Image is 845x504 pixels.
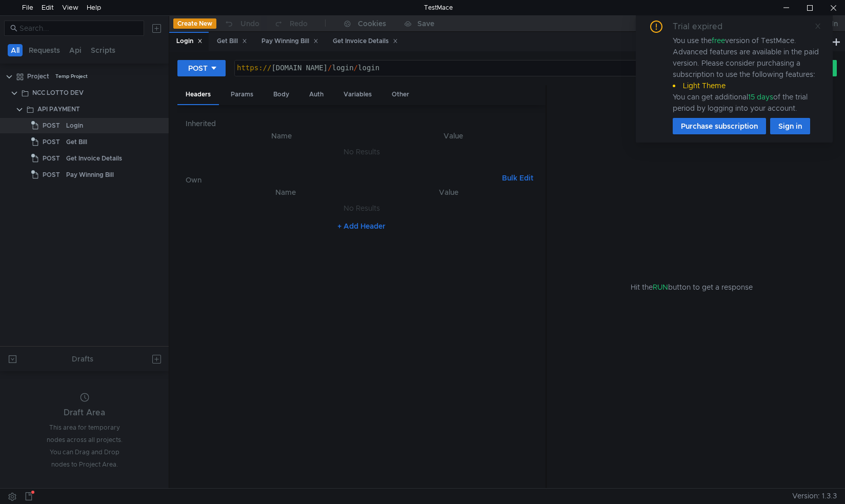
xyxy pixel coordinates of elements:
[173,18,216,29] button: Create New
[335,85,380,104] div: Variables
[290,17,308,30] div: Redo
[498,172,537,184] button: Bulk Edit
[673,91,820,114] div: You can get additional of the trial period by logging into your account.
[186,117,537,130] h6: Inherited
[188,63,208,74] div: POST
[43,151,60,166] span: POST
[66,44,85,56] button: Api
[66,134,87,150] div: Get Bill
[344,147,380,156] nz-embed-empty: No Results
[673,118,766,134] button: Purchase subscription
[194,130,369,142] th: Name
[43,134,60,150] span: POST
[66,118,83,133] div: Login
[66,151,122,166] div: Get Invoice Details
[217,36,247,47] div: Get Bill
[384,85,417,104] div: Other
[177,60,226,76] button: POST
[261,36,318,47] div: Pay Winning Bill
[673,21,735,33] div: Trial expired
[712,36,725,45] span: free
[55,69,88,84] div: Temp Project
[301,85,332,104] div: Auth
[631,281,753,293] span: Hit the button to get a response
[186,174,498,186] h6: Own
[43,167,60,183] span: POST
[26,44,63,56] button: Requests
[72,353,93,365] div: Drafts
[43,118,60,133] span: POST
[369,186,529,198] th: Value
[333,220,390,232] button: + Add Header
[27,69,49,84] div: Project
[66,167,114,183] div: Pay Winning Bill
[8,44,23,56] button: All
[344,204,380,213] nz-embed-empty: No Results
[240,17,259,30] div: Undo
[177,85,219,105] div: Headers
[265,85,297,104] div: Body
[32,85,84,100] div: NCC LOTTO DEV
[88,44,118,56] button: Scripts
[770,118,810,134] button: Sign in
[792,489,837,503] span: Version: 1.3.3
[673,35,820,114] div: You use the version of TestMace. Advanced features are available in the paid version. Please cons...
[653,283,668,292] span: RUN
[333,36,398,47] div: Get Invoice Details
[369,130,537,142] th: Value
[223,85,261,104] div: Params
[748,92,773,102] span: 15 days
[176,36,203,47] div: Login
[358,17,386,30] div: Cookies
[202,186,369,198] th: Name
[417,20,434,27] div: Save
[216,16,267,31] button: Undo
[19,23,138,34] input: Search...
[673,80,820,91] li: Light Theme
[37,102,80,117] div: API PAYMENT
[267,16,315,31] button: Redo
